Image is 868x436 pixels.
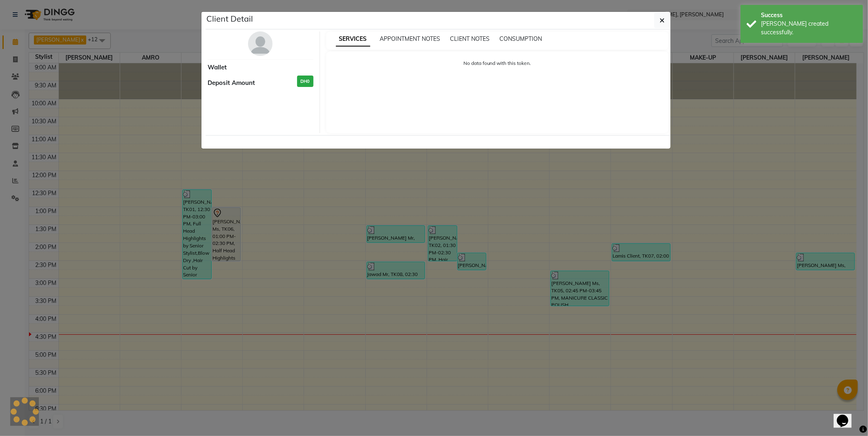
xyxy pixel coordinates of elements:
[208,63,227,72] span: Wallet
[380,35,441,42] span: APPOINTMENT NOTES
[336,32,370,47] span: SERVICES
[206,13,253,25] h5: Client Detail
[248,31,273,56] img: avatar
[500,35,542,42] span: CONSUMPTION
[834,403,860,428] iframe: chat widget
[450,35,490,42] span: CLIENT NOTES
[761,20,857,37] div: Bill created successfully.
[334,60,661,67] p: No data found with this token.
[297,76,313,87] h3: DH0
[761,11,857,20] div: Success
[208,78,255,88] span: Deposit Amount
